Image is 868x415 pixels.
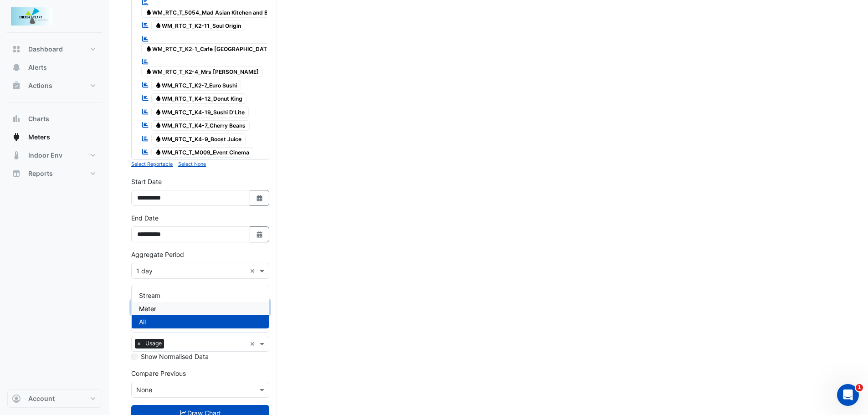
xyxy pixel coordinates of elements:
[12,133,21,142] app-icon: Meters
[12,81,21,90] app-icon: Actions
[155,108,162,115] fa-icon: Water
[155,95,162,102] fa-icon: Water
[12,151,21,160] app-icon: Indoor Env
[837,384,859,406] iframe: Intercom live chat
[155,22,162,29] fa-icon: Water
[155,135,162,142] fa-icon: Water
[131,177,162,186] label: Start Date
[143,339,164,348] span: Usage
[7,40,102,58] button: Dashboard
[145,45,152,52] fa-icon: Water
[250,339,257,348] span: Clear
[139,318,146,326] span: All
[141,134,149,142] fa-icon: Reportable
[256,231,264,238] fa-icon: Select Date
[145,68,152,75] fa-icon: Water
[141,35,149,42] fa-icon: Reportable
[141,148,149,156] fa-icon: Reportable
[7,389,102,408] button: Account
[145,9,152,15] fa-icon: Water
[28,63,47,72] span: Alerts
[141,58,149,66] fa-icon: Reportable
[151,20,246,31] span: WM_RTC_T_K2-11_Soul Origin
[7,110,102,128] button: Charts
[7,77,102,95] button: Actions
[131,213,159,223] label: End Date
[155,122,162,129] fa-icon: Water
[7,128,102,146] button: Meters
[131,161,173,167] small: Select Reportable
[139,305,156,313] span: Meter
[141,21,149,29] fa-icon: Reportable
[12,63,21,72] app-icon: Alerts
[256,194,264,202] fa-icon: Select Date
[155,82,162,88] fa-icon: Water
[12,114,21,123] app-icon: Charts
[151,120,250,131] span: WM_RTC_T_K4-7_Cherry Beans
[12,169,21,178] app-icon: Reports
[28,151,62,160] span: Indoor Env
[28,81,52,90] span: Actions
[131,369,186,378] label: Compare Previous
[135,339,143,348] span: ×
[131,250,184,259] label: Aggregate Period
[139,292,160,299] span: Stream
[28,394,55,403] span: Account
[141,121,149,129] fa-icon: Reportable
[12,45,21,54] app-icon: Dashboard
[28,169,53,178] span: Reports
[141,67,263,77] span: WM_RTC_T_K2-4_Mrs [PERSON_NAME]
[151,147,254,158] span: WM_RTC_T_M009_Event Cinema
[11,7,52,26] img: Company Logo
[131,285,269,333] ng-dropdown-panel: Options list
[141,94,149,102] fa-icon: Reportable
[141,81,149,88] fa-icon: Reportable
[151,93,247,104] span: WM_RTC_T_K4-12_Donut King
[7,164,102,183] button: Reports
[141,108,149,115] fa-icon: Reportable
[178,160,206,168] button: Select None
[131,160,173,168] button: Select Reportable
[7,146,102,164] button: Indoor Env
[178,161,206,167] small: Select None
[155,149,162,156] fa-icon: Water
[141,7,277,18] span: WM_RTC_T_5054_Mad Asian Kitchen and Bar
[28,133,50,142] span: Meters
[28,114,49,123] span: Charts
[856,384,863,391] span: 1
[141,352,209,361] label: Show Normalised Data
[7,58,102,77] button: Alerts
[28,45,63,54] span: Dashboard
[151,133,246,144] span: WM_RTC_T_K4-9_Boost Juice
[151,107,249,118] span: WM_RTC_T_K4-19_Sushi D'Lite
[151,80,241,91] span: WM_RTC_T_K2-7_Euro Sushi
[250,266,257,276] span: Clear
[141,43,277,54] span: WM_RTC_T_K2-1_Cafe [GEOGRAPHIC_DATA]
